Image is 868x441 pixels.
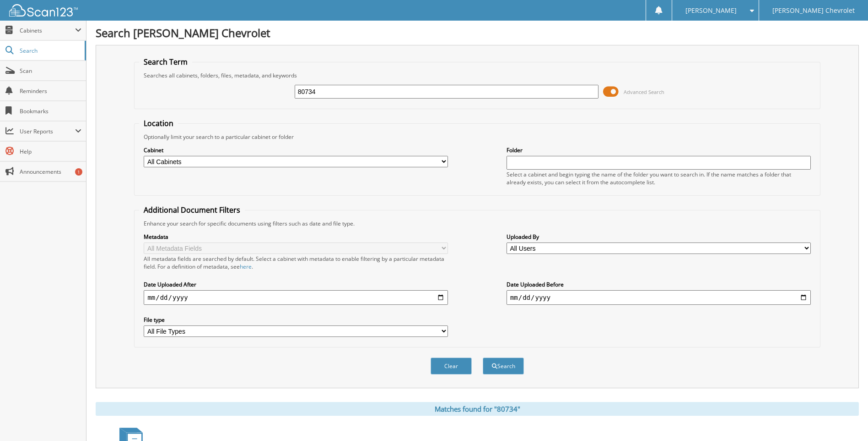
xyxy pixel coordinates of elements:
[20,27,75,34] span: Cabinets
[685,8,737,13] span: [PERSON_NAME]
[20,67,81,75] span: Scan
[20,168,81,176] span: Announcements
[139,133,815,141] div: Optionally limit your search to a particular cabinet or folder
[507,290,811,305] input: end
[20,148,81,155] span: Help
[20,127,75,135] span: User Reports
[139,57,192,67] legend: Search Term
[507,233,811,241] label: Uploaded By
[20,47,80,55] span: Search
[507,281,811,288] label: Date Uploaded Before
[507,171,811,186] div: Select a cabinet and begin typing the name of the folder you want to search in. If the name match...
[96,402,859,416] div: Matches found for "80734"
[507,146,811,154] label: Folder
[144,281,448,288] label: Date Uploaded After
[144,316,448,324] label: File type
[139,72,815,79] div: Searches all cabinets, folders, files, metadata, and keywords
[20,107,81,115] span: Bookmarks
[75,168,82,176] div: 1
[624,88,664,95] span: Advanced Search
[139,118,178,128] legend: Location
[9,4,78,17] img: scan123-logo-white.svg
[20,87,81,95] span: Reminders
[144,146,448,154] label: Cabinet
[144,255,448,270] div: All metadata fields are searched by default. Select a cabinet with metadata to enable filtering b...
[139,220,815,227] div: Enhance your search for specific documents using filters such as date and file type.
[772,8,855,13] span: [PERSON_NAME] Chevrolet
[431,358,472,375] button: Clear
[483,358,524,375] button: Search
[240,263,252,270] a: here
[139,205,245,215] legend: Additional Document Filters
[96,25,859,40] h1: Search [PERSON_NAME] Chevrolet
[144,290,448,305] input: start
[144,233,448,241] label: Metadata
